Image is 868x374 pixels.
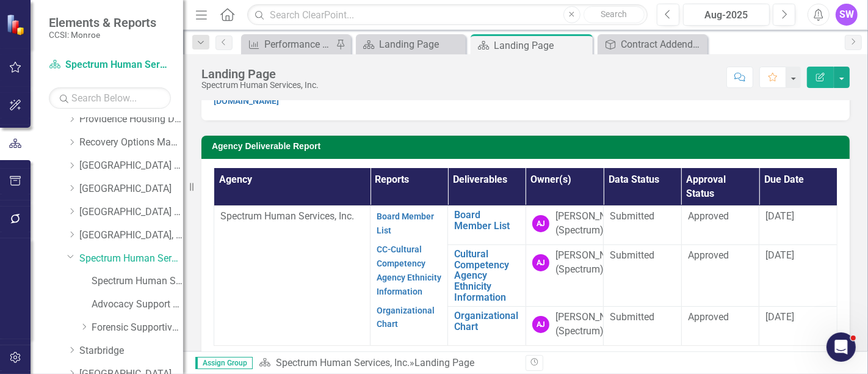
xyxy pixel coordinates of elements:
td: Double-Click to Edit [604,245,681,307]
td: Double-Click to Edit [526,307,603,346]
a: Spectrum Human Services, Inc. [276,357,410,369]
a: Organizational Chart [377,306,435,329]
button: SW [836,4,858,26]
span: [DATE] [765,249,794,261]
a: [GEOGRAPHIC_DATA] [79,182,183,196]
div: Spectrum Human Services, Inc. [201,81,319,90]
span: Approved [688,311,729,323]
span: Search [601,9,627,19]
img: ClearPoint Strategy [6,14,27,35]
a: Advocacy Support Services - Forensic Population [92,298,183,312]
div: AJ [532,215,549,232]
td: Double-Click to Edit [681,245,759,307]
td: Double-Click to Edit [604,307,681,346]
div: [PERSON_NAME] (Spectrum) [555,249,629,277]
div: Landing Page [379,37,463,52]
div: Performance Report [264,37,333,52]
a: Contract Addendum [601,37,704,52]
a: Spectrum Human Services, Inc. (MCOMH Internal) [92,274,183,288]
td: Double-Click to Edit Right Click for Context Menu [448,307,526,346]
div: Landing Page [414,357,474,369]
div: Contract Addendum [621,37,704,52]
a: [GEOGRAPHIC_DATA] (RRH) [79,159,183,173]
button: Search [584,6,645,23]
a: Board Member List [454,210,519,231]
td: Double-Click to Edit [681,206,759,245]
h3: Agency Deliverable Report [212,142,844,151]
p: Spectrum Human Services, Inc. [220,210,364,224]
a: Starbridge [79,344,183,358]
td: Double-Click to Edit Right Click for Context Menu [448,206,526,245]
iframe: Intercom live chat [826,332,856,362]
div: [PERSON_NAME] (Spectrum) [555,210,629,238]
div: Landing Page [201,67,319,81]
a: [GEOGRAPHIC_DATA], Inc. [79,229,183,243]
div: AJ [532,316,549,333]
a: Organizational Chart [454,310,519,332]
span: [DATE] [765,311,794,323]
span: Submitted [610,311,654,323]
div: Landing Page [494,38,590,53]
span: Assign Group [195,357,253,369]
a: Recovery Options Made Easy [79,136,183,150]
a: [DOMAIN_NAME] [214,96,279,106]
input: Search ClearPoint... [247,4,648,26]
td: Double-Click to Edit [759,245,837,307]
span: Approved [688,249,729,261]
td: Double-Click to Edit [526,245,603,307]
span: Submitted [610,210,654,222]
div: [PERSON_NAME] (Spectrum) [555,310,629,339]
a: Forensic Supportive Housing [92,321,183,335]
span: Elements & Reports [49,15,156,30]
a: Board Member List [377,211,434,235]
button: Aug-2025 [683,4,770,26]
a: Cultural Competency Agency Ethnicity Information [454,249,519,302]
td: Double-Click to Edit Right Click for Context Menu [448,245,526,307]
td: Double-Click to Edit [759,307,837,346]
span: Approved [688,210,729,222]
div: Aug-2025 [687,8,765,23]
a: Performance Report [244,37,333,52]
td: Double-Click to Edit [526,206,603,245]
td: Double-Click to Edit [214,206,371,345]
a: Landing Page [359,37,463,52]
td: Double-Click to Edit [371,206,448,345]
td: Double-Click to Edit [759,206,837,245]
td: Double-Click to Edit [604,206,681,245]
small: CCSI: Monroe [49,30,156,40]
a: [GEOGRAPHIC_DATA] (RRH) [79,205,183,219]
div: AJ [532,254,549,271]
span: [DATE] [765,210,794,222]
a: Spectrum Human Services, Inc. [49,58,171,72]
input: Search Below... [49,87,171,109]
div: » [259,356,516,370]
a: Spectrum Human Services, Inc. [79,252,183,266]
a: Providence Housing Development Corporation [79,112,183,127]
a: CC-Cultural Competency Agency Ethnicity Information [377,244,441,296]
span: Submitted [610,249,654,261]
td: Double-Click to Edit [681,307,759,346]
